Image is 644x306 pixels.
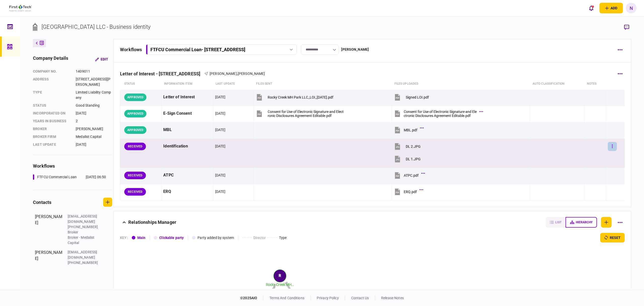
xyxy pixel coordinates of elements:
[68,235,100,246] div: Broker - Medalist Capital
[626,3,636,13] button: N
[120,46,142,53] div: workflows
[394,108,482,119] button: Consent for Use of Electronic Signature and Electronic Disclosures Agreement Editable.pdf
[35,214,63,246] div: [PERSON_NAME]
[256,91,333,103] button: Rocky Creek MH Park LLC_LOI_10.07.25.pdf
[124,143,146,150] div: RECEIVED
[317,296,339,300] a: privacy policy
[404,190,417,194] div: ERQ.pdf
[33,163,112,169] div: workflows
[86,174,106,180] div: [DATE] 06:50
[163,141,211,152] div: Identification
[68,230,100,235] div: Broker
[76,103,112,108] div: Good Standing
[120,78,162,90] th: status
[254,78,392,90] th: files sent
[76,126,112,132] div: [PERSON_NAME]
[213,78,254,90] th: last update
[555,221,561,224] span: list
[215,144,226,149] div: [DATE]
[237,72,238,76] span: ,
[76,69,112,74] div: 1409011
[600,233,625,242] button: reset
[33,111,71,116] div: incorporated on
[394,141,421,152] button: DL 2.JPG
[566,217,597,228] button: hierarchy
[120,71,204,76] div: Letter of Interest - [STREET_ADDRESS]
[279,235,287,240] div: Type
[33,103,71,108] div: status
[240,295,263,301] div: © 2025 AIO
[406,95,429,99] div: Signed LOI.pdf
[33,134,71,139] div: broker firm
[406,144,421,148] div: DL 2.JPG
[33,118,71,124] div: years in business
[341,47,369,52] div: [PERSON_NAME]
[68,214,100,224] div: [EMAIL_ADDRESS][DOMAIN_NAME]
[266,283,294,287] tspan: Rocky Creek MH...
[268,110,344,118] div: Consent for Use of Electronic Signature and Electronic Disclosures Agreement Editable.pdf
[163,124,211,136] div: MBL
[215,127,226,132] div: [DATE]
[33,174,106,180] a: FTFCU Commercial Loan[DATE] 06:50
[163,91,211,103] div: Letter of Interest
[137,235,146,240] div: Main
[128,217,176,228] div: Relationships Manager
[406,157,421,161] div: DL 1.JPG
[394,170,424,181] button: ATPC.pdf
[68,250,100,260] div: [EMAIL_ADDRESS][DOMAIN_NAME]
[124,188,146,196] div: RECEIVED
[150,47,245,52] div: FTFCU Commercial Loan - [STREET_ADDRESS]
[76,77,112,87] div: [STREET_ADDRESS][PERSON_NAME]
[33,142,71,147] div: last update
[33,126,71,132] div: Broker
[76,111,112,116] div: [DATE]
[576,221,592,224] span: hierarchy
[37,174,77,180] div: FTFCU Commercial Loan
[215,95,226,100] div: [DATE]
[124,126,146,134] div: APPROVED
[162,78,213,90] th: Information item
[76,142,112,147] div: [DATE]
[124,94,146,101] div: APPROVED
[35,250,63,265] div: [PERSON_NAME]
[215,173,226,178] div: [DATE]
[392,78,530,90] th: Files uploaded
[33,199,51,206] div: contacts
[238,72,265,76] span: [PERSON_NAME]
[599,3,623,13] button: open adding identity options
[146,44,297,55] button: FTFCU Commercial Loan- [STREET_ADDRESS]
[76,134,112,139] div: Medalist Capital
[9,5,32,11] img: client company logo
[91,55,112,64] button: Edit
[586,3,596,13] button: open notifications list
[268,95,333,99] div: Rocky Creek MH Park LLC_LOI_10.07.25.pdf
[404,173,419,177] div: ATPC.pdf
[163,186,211,197] div: ERQ
[584,78,606,90] th: notes
[33,90,71,100] div: Type
[33,77,71,87] div: address
[76,118,112,124] div: 2
[394,124,422,136] button: MBL.pdf
[546,217,566,228] button: list
[210,72,237,76] span: [PERSON_NAME]
[256,108,344,119] button: Consent for Use of Electronic Signature and Electronic Disclosures Agreement Editable.pdf
[269,296,304,300] a: terms and conditions
[404,128,417,132] div: MBL.pdf
[124,110,146,117] div: APPROVED
[215,189,226,194] div: [DATE]
[394,153,421,165] button: DL 1.JPG
[351,296,369,300] a: contact us
[159,235,184,240] div: Clickable party
[215,111,226,116] div: [DATE]
[68,260,100,265] div: [PHONE_NUMBER]
[394,91,429,103] button: Signed LOI.pdf
[197,235,234,240] div: Party added by system
[381,296,404,300] a: release notes
[279,273,281,278] text: R
[120,235,128,240] div: KEY :
[33,69,71,74] div: company no.
[163,170,211,181] div: ATPC
[42,23,150,31] div: [GEOGRAPHIC_DATA] LLC - Business identity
